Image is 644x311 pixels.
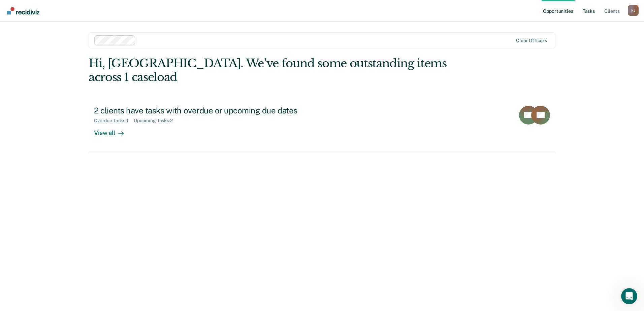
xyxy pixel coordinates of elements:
div: Upcoming Tasks : 2 [134,118,178,124]
div: K J [628,5,639,16]
div: View all [94,124,132,137]
a: 2 clients have tasks with overdue or upcoming due datesOverdue Tasks:1Upcoming Tasks:2View all [89,100,555,153]
div: Hi, [GEOGRAPHIC_DATA]. We’ve found some outstanding items across 1 caseload [89,57,462,84]
div: Overdue Tasks : 1 [94,118,134,124]
img: Recidiviz [7,7,39,14]
iframe: Intercom live chat [621,288,637,304]
div: 2 clients have tasks with overdue or upcoming due dates [94,106,330,115]
div: Clear officers [516,38,547,43]
button: Profile dropdown button [628,5,639,16]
